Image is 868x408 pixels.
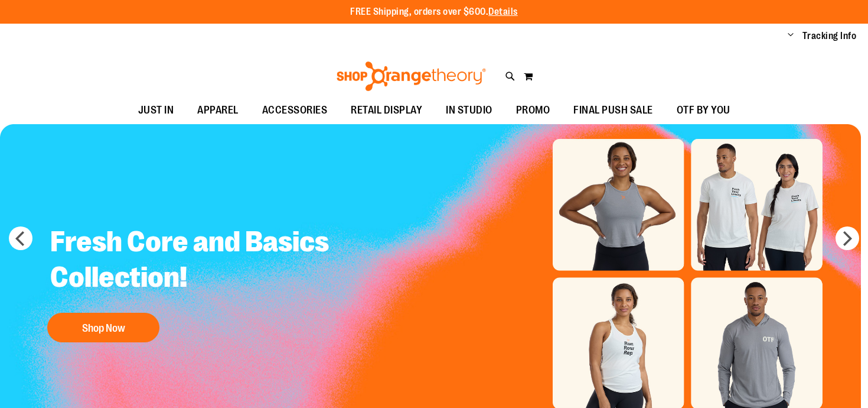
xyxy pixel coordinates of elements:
[41,215,342,307] h2: Fresh Core and Basics Collection!
[335,61,488,91] img: Shop Orangetheory
[185,97,250,124] a: APPAREL
[351,97,422,124] span: RETAIL DISPLAY
[677,97,730,124] span: OTF BY YOU
[516,97,550,124] span: PROMO
[9,226,32,250] button: prev
[138,97,174,124] span: JUST IN
[197,97,239,124] span: APPAREL
[47,313,159,342] button: Shop Now
[41,215,342,348] a: Fresh Core and Basics Collection! Shop Now
[562,97,665,124] a: FINAL PUSH SALE
[573,97,653,124] span: FINAL PUSH SALE
[446,97,492,124] span: IN STUDIO
[126,97,186,124] a: JUST IN
[504,97,562,124] a: PROMO
[434,97,504,124] a: IN STUDIO
[488,7,518,17] a: Details
[250,97,340,124] a: ACCESSORIES
[836,226,859,250] button: next
[262,97,328,124] span: ACCESSORIES
[339,97,434,124] a: RETAIL DISPLAY
[665,97,742,124] a: OTF BY YOU
[802,30,857,43] a: Tracking Info
[350,5,518,19] p: FREE Shipping, orders over $600.
[788,30,794,42] button: Account menu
